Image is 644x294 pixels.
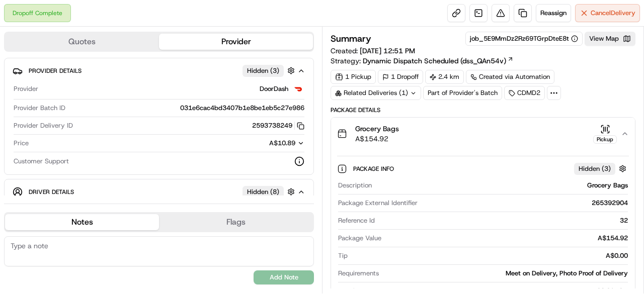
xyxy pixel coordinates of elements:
[585,32,635,46] button: View Map
[14,84,38,93] span: Provider
[575,4,640,22] button: CancelDelivery
[159,214,313,230] button: Flags
[247,187,279,197] span: Hidden ( 8 )
[338,199,418,208] span: Package External Identifier
[363,56,514,66] a: Dynamic Dispatch Scheduled (dss_QAn54v)
[363,56,506,66] span: Dynamic Dispatch Scheduled (dss_QAn54v)
[593,124,617,144] button: Pickup
[331,86,421,100] div: Related Deliveries (1)
[579,164,611,173] span: Hidden ( 3 )
[331,118,635,150] button: Grocery BagsA$154.92Pickup
[574,162,629,175] button: Hidden (3)
[243,185,297,198] button: Hidden (8)
[385,234,628,243] div: A$154.92
[425,70,464,84] div: 2.4 km
[379,216,628,225] div: 32
[269,139,295,147] span: A$10.89
[355,124,399,134] span: Grocery Bags
[376,181,628,190] div: Grocery Bags
[13,62,305,79] button: Provider DetailsHidden (3)
[504,86,545,100] div: CDMD2
[591,9,635,18] span: Cancel Delivery
[338,251,348,260] span: Tip
[5,214,159,230] button: Notes
[338,269,379,278] span: Requirements
[14,121,73,130] span: Provider Delivery ID
[593,135,617,144] div: Pickup
[180,104,304,113] span: 031e6cac4bd3407b1e8be1eb5c27e986
[353,165,396,173] span: Package Info
[331,34,371,43] h3: Summary
[331,106,635,114] div: Package Details
[14,104,65,113] span: Provider Batch ID
[29,188,74,196] span: Driver Details
[331,46,415,56] span: Created:
[331,70,376,84] div: 1 Pickup
[536,4,571,22] button: Reassign
[355,134,399,144] span: A$154.92
[383,269,628,278] div: Meet on Delivery, Photo Proof of Delivery
[29,67,82,75] span: Provider Details
[338,234,381,243] span: Package Value
[378,70,423,84] div: 1 Dropoff
[292,83,304,95] img: doordash_logo_v2.png
[331,56,514,66] div: Strategy:
[159,34,313,50] button: Provider
[422,199,628,208] div: 265392904
[466,70,554,84] a: Created via Automation
[338,181,372,190] span: Description
[5,34,159,50] button: Quotes
[470,34,578,43] button: job_5E9MmDz2Rz69TGrpDteE8t
[338,216,375,225] span: Reference Id
[13,183,305,200] button: Driver DetailsHidden (8)
[14,157,69,166] span: Customer Support
[243,64,297,77] button: Hidden (3)
[247,66,279,75] span: Hidden ( 3 )
[14,139,29,148] span: Price
[352,251,628,260] div: A$0.00
[540,9,567,18] span: Reassign
[360,46,415,55] span: [DATE] 12:51 PM
[252,121,304,130] button: 2593738249
[216,139,304,148] button: A$10.89
[260,84,288,93] span: DoorDash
